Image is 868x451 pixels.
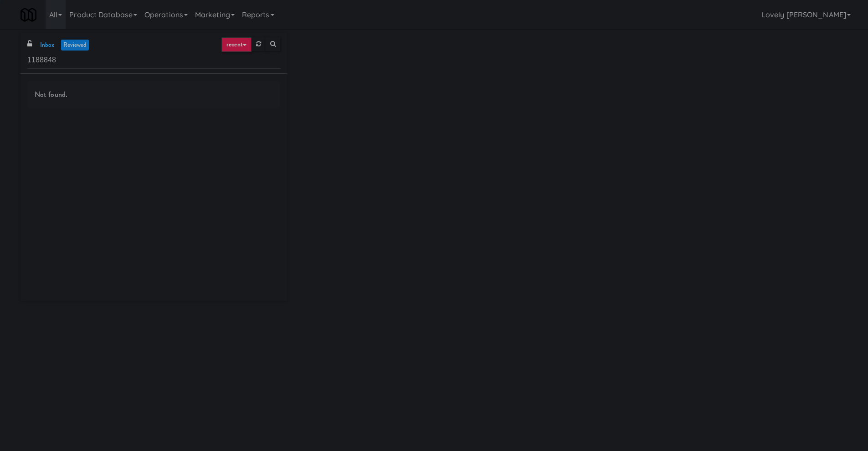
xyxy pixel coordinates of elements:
[221,37,252,52] a: recent
[38,40,56,51] a: inbox
[61,40,89,51] a: reviewed
[35,89,67,100] span: Not found.
[27,52,280,69] input: Search vision orders
[21,7,36,23] img: Micromart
